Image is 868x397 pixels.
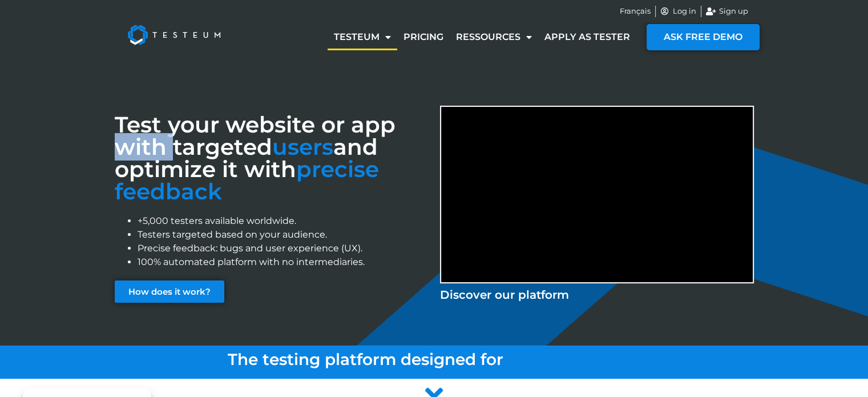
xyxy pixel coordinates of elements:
[538,24,636,50] a: Apply as tester
[115,12,233,58] img: Testeum Logo - Application crowdtesting platform
[397,24,450,50] a: Pricing
[115,114,429,203] h3: Test your website or app with targeted and optimize it with
[115,155,379,205] font: precise feedback
[272,133,333,161] span: users
[138,255,429,269] li: 100% automated platform with no intermediaries.
[138,228,429,242] li: Testers targeted based on your audience.
[716,6,748,17] span: Sign up
[328,24,397,50] a: Testeum
[138,214,429,228] li: +5,000 testers available worldwide.
[441,107,753,282] iframe: Discover Testeum
[706,6,748,17] a: Sign up
[620,6,651,17] a: Français
[660,6,697,17] a: Log in
[670,6,696,17] span: Log in
[328,24,636,50] nav: Menu
[128,287,211,296] span: How does it work?
[440,286,754,303] p: Discover our platform
[450,24,538,50] a: Ressources
[664,33,742,42] span: ASK FREE DEMO
[138,242,429,255] li: Precise feedback: bugs and user experience (UX).
[228,350,503,369] span: The testing platform designed for
[115,280,224,303] a: How does it work?
[647,24,760,50] a: ASK FREE DEMO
